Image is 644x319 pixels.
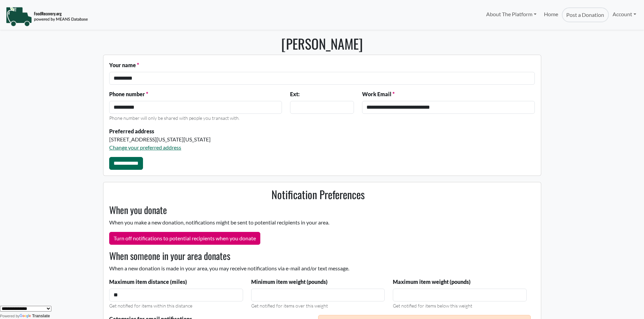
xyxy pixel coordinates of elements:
img: Google Translate [20,314,32,319]
a: About The Platform [482,7,540,21]
label: Work Email [362,90,395,98]
button: Turn off notifications to potential recipients when you donate [109,232,260,245]
label: Phone number [109,90,148,98]
a: Post a Donation [562,7,609,22]
small: Get notified for items below this weight [393,303,472,309]
label: Your name [109,61,139,69]
label: Minimum item weight (pounds) [251,278,328,286]
a: Translate [20,314,50,318]
a: Change your preferred address [109,144,181,151]
img: NavigationLogo_FoodRecovery-91c16205cd0af1ed486a0f1a7774a6544ea792ac00100771e7dd3ec7c0e58e41.png [6,6,88,27]
small: Get notified for items within this distance [109,303,192,309]
a: Home [540,7,562,22]
small: Phone number will only be shared with people you transact with. [109,115,240,121]
strong: Preferred address [109,128,154,134]
p: When a new donation is made in your area, you may receive notifications via e-mail and/or text me... [105,264,531,272]
h3: When someone in your area donates [105,250,531,262]
h2: Notification Preferences [105,188,531,201]
h3: When you donate [105,204,531,216]
small: Get notified for items over this weight [251,303,328,309]
h1: [PERSON_NAME] [103,35,541,52]
label: Ext: [290,90,300,98]
label: Maximum item weight (pounds) [393,278,471,286]
p: When you make a new donation, notifications might be sent to potential recipients in your area. [105,218,531,227]
label: Maximum item distance (miles) [109,278,187,286]
div: [STREET_ADDRESS][US_STATE][US_STATE] [109,135,354,143]
a: Account [609,7,640,21]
